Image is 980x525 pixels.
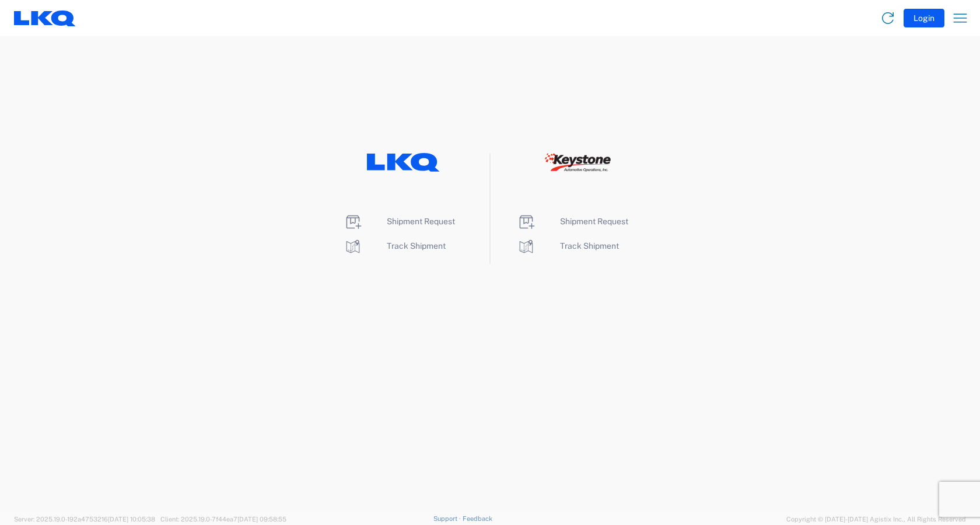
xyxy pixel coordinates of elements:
span: Client: 2025.19.0-7f44ea7 [160,516,286,523]
span: [DATE] 09:58:55 [237,516,286,523]
span: Shipment Request [560,217,628,226]
a: Shipment Request [517,217,628,226]
a: Shipment Request [344,217,455,226]
span: Copyright © [DATE]-[DATE] Agistix Inc., All Rights Reserved [786,514,966,524]
span: Track Shipment [560,241,619,251]
a: Feedback [463,515,492,522]
a: Support [433,515,463,522]
span: Server: 2025.19.0-192a4753216 [14,516,155,523]
span: [DATE] 10:05:38 [108,516,155,523]
button: Login [904,9,944,27]
span: Shipment Request [387,217,455,226]
a: Track Shipment [517,241,619,251]
span: Track Shipment [387,241,446,251]
a: Track Shipment [344,241,446,251]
